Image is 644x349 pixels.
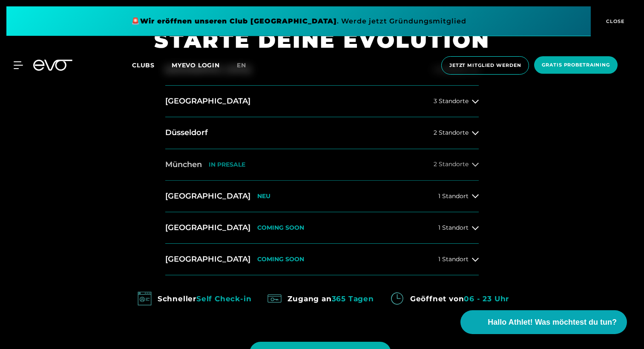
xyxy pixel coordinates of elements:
[449,62,521,69] span: Jetzt Mitglied werden
[172,61,220,69] a: MYEVO LOGIN
[165,159,202,170] h2: München
[165,86,479,117] button: [GEOGRAPHIC_DATA]3 Standorte
[439,56,532,75] a: Jetzt Mitglied werden
[257,193,270,200] p: NEU
[165,244,479,275] button: [GEOGRAPHIC_DATA]COMING SOON1 Standort
[165,149,479,181] button: MünchenIN PRESALE2 Standorte
[257,224,304,231] p: COMING SOON
[434,98,469,104] span: 3 Standorte
[332,294,374,303] em: 365 Tagen
[196,294,251,303] em: Self Check-in
[132,61,172,69] a: Clubs
[209,161,245,168] p: IN PRESALE
[591,6,638,36] button: CLOSE
[165,191,250,202] h2: [GEOGRAPHIC_DATA]
[165,254,250,265] h2: [GEOGRAPHIC_DATA]
[438,256,469,262] span: 1 Standort
[542,61,610,69] span: Gratis Probetraining
[488,317,617,328] span: Hallo Athlet! Was möchtest du tun?
[165,222,250,233] h2: [GEOGRAPHIC_DATA]
[604,17,625,25] span: CLOSE
[438,193,469,199] span: 1 Standort
[434,161,469,167] span: 2 Standorte
[388,289,407,308] img: evofitness
[165,96,250,107] h2: [GEOGRAPHIC_DATA]
[410,292,509,306] div: Geöffnet von
[464,294,509,303] em: 06 - 23 Uhr
[237,61,256,70] a: en
[460,310,627,334] button: Hallo Athlet! Was möchtest du tun?
[132,61,155,69] span: Clubs
[165,117,479,149] button: Düsseldorf2 Standorte
[158,292,252,306] div: Schneller
[165,212,479,244] button: [GEOGRAPHIC_DATA]COMING SOON1 Standort
[532,56,620,75] a: Gratis Probetraining
[257,256,304,263] p: COMING SOON
[135,289,154,308] img: evofitness
[165,127,208,138] h2: Düsseldorf
[438,225,469,231] span: 1 Standort
[265,289,284,308] img: evofitness
[237,61,246,69] span: en
[434,130,469,136] span: 2 Standorte
[165,181,479,212] button: [GEOGRAPHIC_DATA]NEU1 Standort
[287,292,374,306] div: Zugang an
